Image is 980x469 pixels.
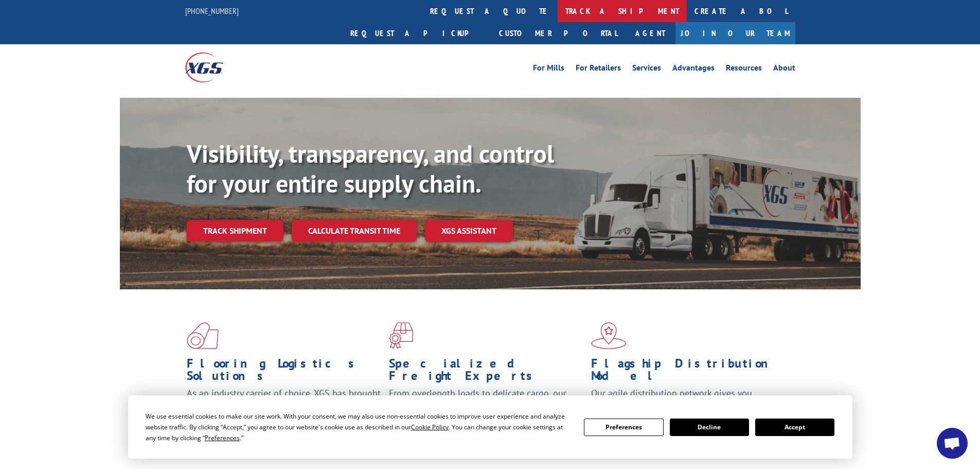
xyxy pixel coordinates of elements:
[755,419,834,436] button: Accept
[670,419,749,436] button: Decline
[292,220,417,242] a: Calculate transit time
[675,22,795,44] a: Join Our Team
[491,22,625,44] a: Customer Portal
[591,322,627,349] img: xgs-icon-flagship-distribution-model-red
[576,64,621,75] a: For Retailers
[726,64,762,75] a: Resources
[584,419,663,436] button: Preferences
[185,6,239,16] a: [PHONE_NUMBER]
[343,22,491,44] a: Request a pickup
[187,220,283,241] a: Track shipment
[187,137,554,199] b: Visibility, transparency, and control for your entire supply chain.
[389,387,583,433] p: From overlength loads to delicate cargo, our experienced staff knows the best way to move your fr...
[146,411,572,443] div: We use essential cookies to make our site work. With your consent, we may also use non-essential ...
[187,387,381,424] span: As an industry carrier of choice, XGS has brought innovation and dedication to flooring logistics...
[128,395,852,459] div: Cookie Consent Prompt
[205,433,240,442] span: Preferences
[425,220,513,242] a: XGS ASSISTANT
[672,64,715,75] a: Advantages
[632,64,661,75] a: Services
[773,64,795,75] a: About
[937,428,968,459] div: Open chat
[187,357,381,387] h1: Flooring Logistics Solutions
[533,64,564,75] a: For Mills
[389,322,413,349] img: xgs-icon-focused-on-flooring-red
[591,387,780,411] span: Our agile distribution network gives you nationwide inventory management on demand.
[187,322,219,349] img: xgs-icon-total-supply-chain-intelligence-red
[389,357,583,387] h1: Specialized Freight Experts
[411,423,449,431] span: Cookie Policy
[591,357,786,387] h1: Flagship Distribution Model
[625,22,675,44] a: Agent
